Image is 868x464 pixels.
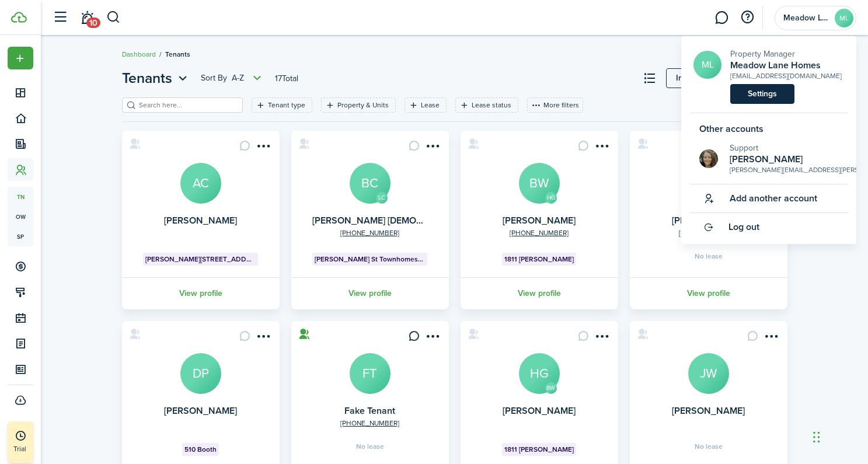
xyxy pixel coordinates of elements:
[730,84,794,104] a: Settings
[810,408,868,464] iframe: Chat Widget
[527,97,583,113] button: More filters
[275,72,298,85] header-page-total: 17 Total
[268,100,305,110] filter-tag-label: Tenant type
[184,444,217,455] span: 510 Booth
[13,444,60,454] p: Trial
[405,97,447,113] filter-tag: Open filter
[783,14,830,22] span: Meadow Lane Homes
[504,444,574,455] span: 1811 [PERSON_NAME]
[122,68,190,89] button: Tenants
[730,60,842,71] a: Meadow Lane Homes
[421,100,440,110] filter-tag-label: Lease
[737,8,757,27] button: Open resource center
[122,68,172,89] span: Tenants
[472,100,511,110] filter-tag-label: Lease status
[693,51,721,79] a: ML
[8,187,33,207] a: tn
[232,72,244,84] span: A-Z
[201,71,264,85] button: Open menu
[666,68,710,88] a: Import
[519,163,560,204] a: BW
[350,163,391,204] a: BC
[340,228,399,238] a: [PHONE_NUMBER]
[730,193,817,204] span: Add another account
[459,277,620,309] a: View profile
[510,228,569,238] a: [PHONE_NUMBER]
[164,404,237,417] a: [PERSON_NAME]
[679,228,738,238] a: [PHONE_NUMBER]
[730,142,758,154] span: Support
[423,140,442,156] button: Open menu
[813,420,820,455] div: Drag
[136,100,239,111] input: Search here...
[315,254,425,264] span: [PERSON_NAME] St Townhomes, Unit 101
[423,330,442,346] button: Open menu
[254,330,273,346] button: Open menu
[519,353,560,394] a: HG
[628,277,789,309] a: View profile
[762,330,780,346] button: Open menu
[690,184,817,212] button: Add another account
[122,49,156,60] a: Dashboard
[106,8,121,27] button: Search
[11,12,27,23] img: TenantCloud
[350,353,391,394] a: FT
[86,18,100,28] span: 10
[503,404,576,417] a: [PERSON_NAME]
[312,214,487,227] a: [PERSON_NAME] [DEMOGRAPHIC_DATA]
[165,49,190,60] span: Tenants
[710,3,733,33] a: Messaging
[356,443,384,450] span: No lease
[503,214,576,227] a: [PERSON_NAME]
[730,71,842,81] div: [EMAIL_ADDRESS][DOMAIN_NAME]
[690,213,848,241] a: Log out
[122,68,190,89] button: Open menu
[145,254,256,264] span: [PERSON_NAME][STREET_ADDRESS]
[340,418,399,428] a: [PHONE_NUMBER]
[180,163,221,204] a: AC
[252,97,312,113] filter-tag: Open filter
[688,353,729,394] a: JW
[376,192,388,204] avatar-text: LC
[8,421,33,463] a: Trial
[201,71,264,85] button: Sort byA-Z
[254,140,273,156] button: Open menu
[695,253,723,260] span: No lease
[672,404,745,417] a: [PERSON_NAME]
[835,9,853,27] avatar-text: ML
[201,72,232,84] span: Sort by
[8,207,33,226] a: ow
[49,6,71,29] button: Open sidebar
[592,330,611,346] button: Open menu
[8,226,33,246] a: sp
[180,353,221,394] a: DP
[321,97,396,113] filter-tag: Open filter
[504,254,574,264] span: 1811 [PERSON_NAME]
[672,214,745,227] a: [PERSON_NAME]
[344,404,395,417] a: Fake Tenant
[545,192,557,204] avatar-text: HG
[545,382,557,394] avatar-text: BW
[728,222,759,232] span: Log out
[690,122,848,136] h5: Other accounts
[730,48,795,60] span: Property Manager
[120,277,281,309] a: View profile
[76,3,98,33] a: Notifications
[164,214,237,227] a: [PERSON_NAME]
[695,443,723,450] span: No lease
[337,100,389,110] filter-tag-label: Property & Units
